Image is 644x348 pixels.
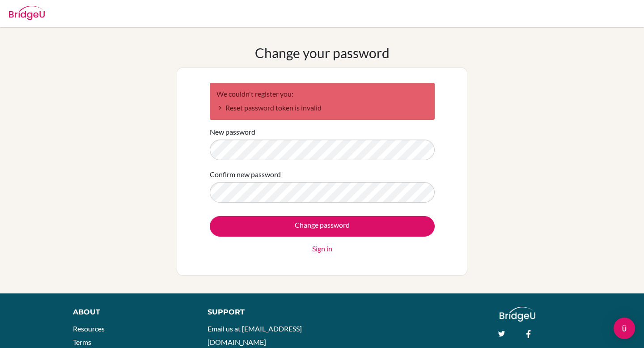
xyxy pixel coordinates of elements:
h2: We couldn't register you: [216,89,428,98]
img: Bridge-U [9,6,45,20]
li: Reset password token is invalid [216,102,428,113]
input: Change password [210,216,435,237]
label: New password [210,127,255,137]
div: Open Intercom Messenger [614,318,635,339]
div: Support [208,307,313,318]
label: Confirm new password [210,169,281,180]
div: About [73,307,187,318]
img: logo_white@2x-f4f0deed5e89b7ecb1c2cc34c3e3d731f90f0f143d5ea2071677605dd97b5244.png [500,307,536,322]
a: Terms [73,338,91,346]
h1: Change your password [255,45,390,61]
a: Resources [73,324,105,333]
a: Sign in [312,243,332,254]
a: Email us at [EMAIL_ADDRESS][DOMAIN_NAME] [208,324,302,346]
